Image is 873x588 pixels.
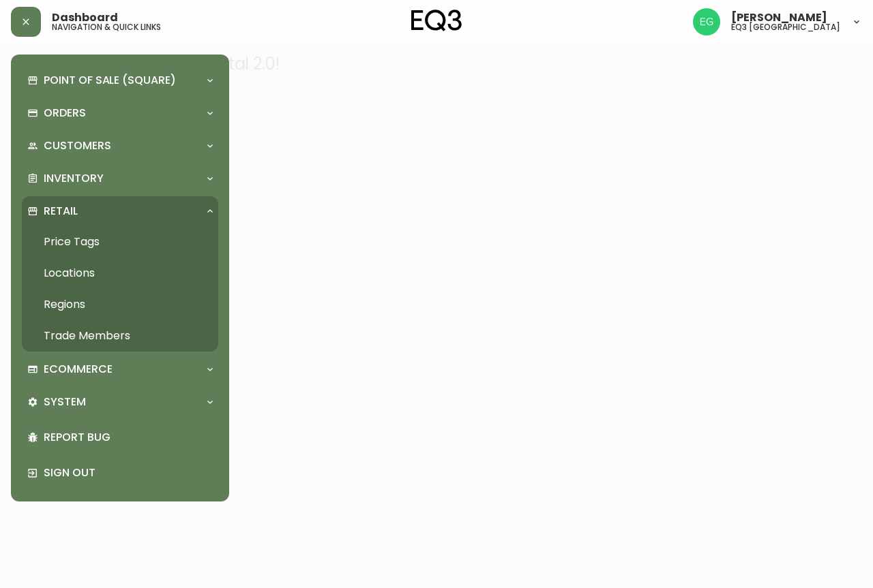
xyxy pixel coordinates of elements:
div: Customers [22,131,218,161]
a: Locations [22,258,218,289]
div: Report Bug [22,420,218,455]
img: db11c1629862fe82d63d0774b1b54d2b [693,8,720,35]
p: Ecommerce [44,362,113,377]
a: Regions [22,289,218,320]
img: logo [411,10,462,31]
p: Retail [44,204,78,219]
h5: navigation & quick links [52,23,161,31]
div: Sign Out [22,455,218,491]
span: Dashboard [52,12,118,23]
p: Customers [44,138,111,153]
p: Inventory [44,171,104,186]
div: System [22,387,218,417]
div: Orders [22,98,218,128]
div: Retail [22,196,218,226]
p: Point of Sale (Square) [44,73,176,88]
h5: eq3 [GEOGRAPHIC_DATA] [731,23,840,31]
p: Report Bug [44,430,213,445]
p: System [44,394,86,409]
p: Sign Out [44,465,213,480]
span: [PERSON_NAME] [731,12,827,23]
div: Point of Sale (Square) [22,65,218,95]
div: Ecommerce [22,354,218,384]
a: Trade Members [22,320,218,352]
p: Orders [44,106,86,121]
a: Price Tags [22,226,218,258]
div: Inventory [22,164,218,194]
